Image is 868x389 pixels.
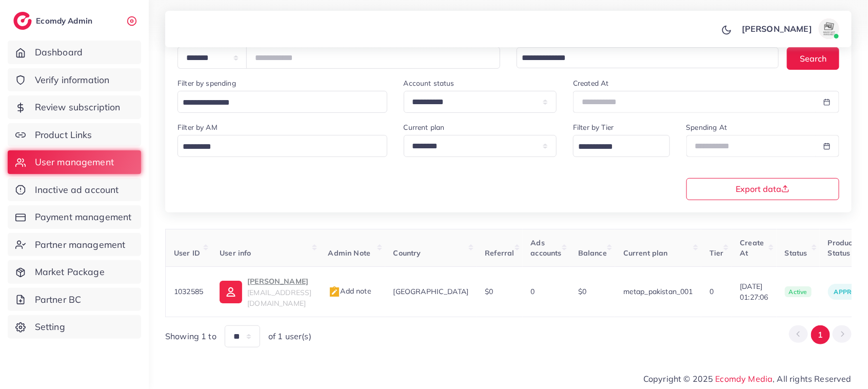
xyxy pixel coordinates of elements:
[789,325,852,344] ul: Pagination
[177,135,387,157] div: Search for option
[35,320,65,334] span: Setting
[220,248,251,258] span: User info
[8,260,141,284] a: Market Package
[686,178,840,200] button: Export data
[573,135,669,157] div: Search for option
[742,23,812,35] p: [PERSON_NAME]
[8,288,141,312] a: Partner BC
[623,248,668,258] span: Current plan
[35,155,114,169] span: User management
[177,78,236,88] label: Filter by spending
[8,41,141,64] a: Dashboard
[819,18,839,39] img: avatar
[177,122,218,132] label: Filter by AM
[8,150,141,174] a: User management
[328,248,371,258] span: Admin Note
[393,248,421,258] span: Country
[177,91,387,113] div: Search for option
[404,78,455,88] label: Account status
[8,205,141,229] a: Payment management
[35,73,110,87] span: Verify information
[220,281,242,303] img: ic-user-info.36bf1079.svg
[578,287,586,296] span: $0
[8,233,141,257] a: Partner management
[623,287,693,296] span: metap_pakistan_001
[35,238,126,251] span: Partner management
[531,287,535,296] span: 0
[8,178,141,202] a: Inactive ad account
[518,50,765,66] input: Search for option
[404,122,445,132] label: Current plan
[35,128,92,142] span: Product Links
[573,78,609,88] label: Created At
[328,286,341,298] img: admin_note.cdd0b510.svg
[393,287,469,296] span: [GEOGRAPHIC_DATA]
[174,248,200,258] span: User ID
[709,248,724,258] span: Tier
[785,286,812,298] span: active
[686,122,727,132] label: Spending At
[828,238,855,258] span: Product Status
[643,373,852,385] span: Copyright © 2025
[773,373,852,385] span: , All rights Reserved
[740,281,768,302] span: [DATE] 01:27:06
[8,123,141,147] a: Product Links
[36,16,95,26] h2: Ecomdy Admin
[578,248,607,258] span: Balance
[35,210,132,224] span: Payment management
[179,139,374,155] input: Search for option
[35,293,82,306] span: Partner BC
[485,248,514,258] span: Referral
[13,12,95,30] a: logoEcomdy Admin
[328,286,371,296] span: Add note
[531,238,562,258] span: Ads accounts
[220,275,311,308] a: [PERSON_NAME][EMAIL_ADDRESS][DOMAIN_NAME]
[575,139,656,155] input: Search for option
[740,238,764,258] span: Create At
[179,95,374,111] input: Search for option
[787,47,839,69] button: Search
[268,330,311,342] span: of 1 user(s)
[811,325,830,344] button: Go to page 1
[8,68,141,92] a: Verify information
[485,287,493,296] span: $0
[716,374,773,384] a: Ecomdy Media
[517,47,779,68] div: Search for option
[165,330,216,342] span: Showing 1 to
[247,288,311,307] span: [EMAIL_ADDRESS][DOMAIN_NAME]
[35,46,83,59] span: Dashboard
[736,18,843,39] a: [PERSON_NAME]avatar
[174,287,203,296] span: 1032585
[8,95,141,119] a: Review subscription
[35,183,119,197] span: Inactive ad account
[8,315,141,339] a: Setting
[573,122,614,132] label: Filter by Tier
[247,275,311,287] p: [PERSON_NAME]
[709,287,714,296] span: 0
[35,265,105,279] span: Market Package
[785,248,807,258] span: Status
[736,185,790,193] span: Export data
[35,101,121,114] span: Review subscription
[13,12,32,30] img: logo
